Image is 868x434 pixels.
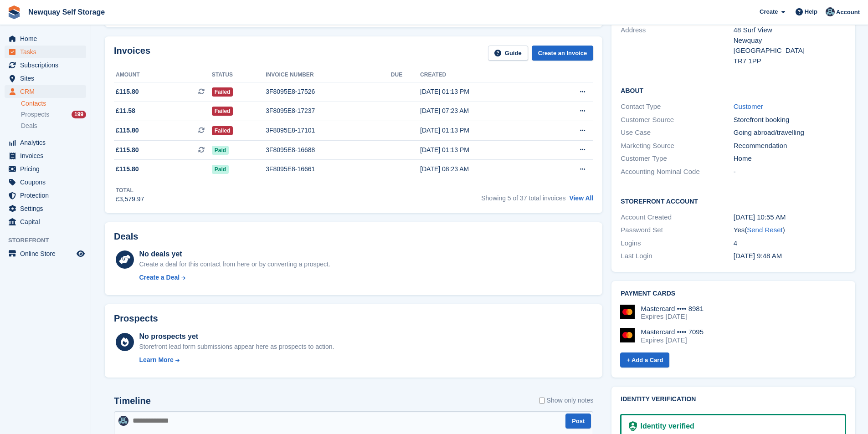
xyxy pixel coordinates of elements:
[826,7,835,16] img: Colette Pearce
[114,396,151,406] h2: Timeline
[539,396,594,405] label: Show only notes
[5,85,86,98] a: menu
[420,164,545,174] div: [DATE] 08:23 AM
[20,136,75,149] span: Analytics
[139,342,334,352] div: Storefront lead form submissions appear here as prospects to action.
[139,273,180,282] div: Create a Deal
[139,355,334,365] a: Learn More
[266,126,391,135] div: 3F8095E8-17101
[139,260,330,269] div: Create a deal for this contact from here or by converting a prospect.
[620,352,669,368] a: + Add a Card
[734,56,846,66] div: TR7 1PP
[569,194,593,202] a: View All
[212,107,233,116] span: Failed
[734,141,846,151] div: Recommendation
[21,121,86,131] a: Deals
[621,238,733,249] div: Logins
[641,328,704,336] div: Mastercard •••• 7095
[621,25,733,66] div: Address
[21,110,49,119] span: Prospects
[116,106,135,116] span: £11.58
[5,176,86,189] a: menu
[116,126,139,135] span: £115.80
[734,225,846,235] div: Yes
[5,202,86,215] a: menu
[118,416,128,426] img: Colette Pearce
[212,68,266,82] th: Status
[5,215,86,228] a: menu
[539,396,545,405] input: Show only notes
[20,149,75,162] span: Invoices
[21,122,37,130] span: Deals
[5,149,86,162] a: menu
[139,273,330,282] a: Create a Deal
[21,110,86,119] a: Prospects 199
[621,212,733,223] div: Account Created
[20,72,75,85] span: Sites
[20,163,75,175] span: Pricing
[420,145,545,155] div: [DATE] 01:13 PM
[734,36,846,46] div: Newquay
[760,7,778,16] span: Create
[116,194,144,204] div: £3,579.97
[266,68,391,82] th: Invoice number
[266,145,391,155] div: 3F8095E8-16688
[621,290,846,297] h2: Payment cards
[114,313,158,324] h2: Prospects
[20,46,75,58] span: Tasks
[5,32,86,45] a: menu
[116,87,139,97] span: £115.80
[116,186,144,194] div: Total
[641,312,704,321] div: Expires [DATE]
[747,226,782,234] a: Send Reset
[139,331,334,342] div: No prospects yet
[5,46,86,58] a: menu
[139,355,173,365] div: Learn More
[114,231,138,242] h2: Deals
[621,153,733,164] div: Customer Type
[266,164,391,174] div: 3F8095E8-16661
[212,165,229,174] span: Paid
[266,87,391,97] div: 3F8095E8-17526
[5,247,86,260] a: menu
[621,396,846,403] h2: Identity verification
[532,46,594,61] a: Create an Invoice
[420,68,545,82] th: Created
[21,99,86,108] a: Contacts
[621,102,733,112] div: Contact Type
[836,8,860,17] span: Account
[621,141,733,151] div: Marketing Source
[20,32,75,45] span: Home
[637,421,694,432] div: Identity verified
[5,59,86,71] a: menu
[8,236,91,245] span: Storefront
[5,163,86,175] a: menu
[212,126,233,135] span: Failed
[641,336,704,344] div: Expires [DATE]
[20,202,75,215] span: Settings
[805,7,817,16] span: Help
[734,115,846,125] div: Storefront booking
[20,247,75,260] span: Online Store
[621,251,733,261] div: Last Login
[20,85,75,98] span: CRM
[620,328,635,342] img: Mastercard Logo
[621,115,733,125] div: Customer Source
[5,136,86,149] a: menu
[20,59,75,71] span: Subscriptions
[116,145,139,155] span: £115.80
[734,46,846,56] div: [GEOGRAPHIC_DATA]
[391,68,420,82] th: Due
[266,106,391,116] div: 3F8095E8-17237
[114,68,212,82] th: Amount
[565,414,591,429] button: Post
[75,248,86,259] a: Preview store
[734,252,782,260] time: 2023-06-13 08:48:07 UTC
[420,87,545,97] div: [DATE] 01:13 PM
[621,128,733,138] div: Use Case
[621,225,733,235] div: Password Set
[641,305,704,313] div: Mastercard •••• 8981
[5,72,86,85] a: menu
[621,86,846,95] h2: About
[488,46,528,61] a: Guide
